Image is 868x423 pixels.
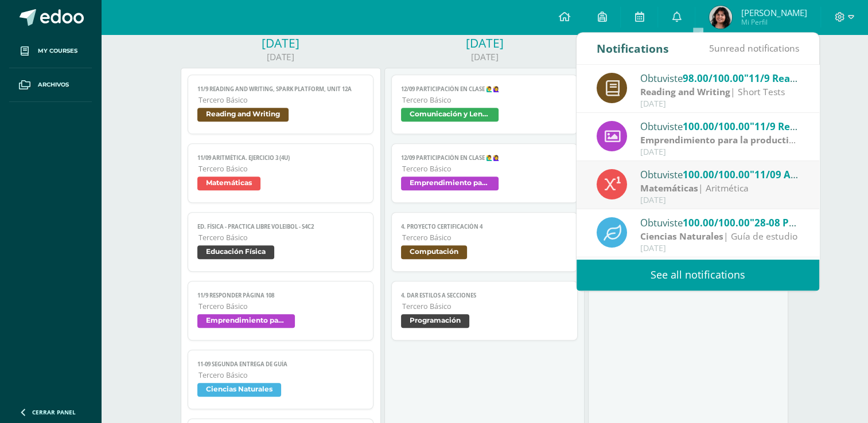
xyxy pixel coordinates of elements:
[640,244,800,253] div: [DATE]
[640,182,800,195] div: | Aritmética
[709,42,799,54] span: unread notifications
[640,119,800,134] div: Obtuviste en
[197,177,260,190] span: Matemáticas
[9,34,92,68] a: My courses
[402,233,568,242] span: Tercero Básico
[640,134,800,147] div: | Zona
[198,233,364,242] span: Tercero Básico
[188,350,374,409] a: 11-09 SEGUNDA ENTREGA DE GUÍATercero BásicoCiencias Naturales
[683,72,744,85] span: 98.00/100.00
[197,361,364,368] span: 11-09 SEGUNDA ENTREGA DE GUÍA
[741,17,807,27] span: Mi Perfil
[188,212,374,272] a: Ed. Física - PRACTICA LIBRE Voleibol - S4C2Tercero BásicoEducación Física
[640,85,730,98] strong: Reading and Writing
[181,35,381,51] div: [DATE]
[402,164,568,174] span: Tercero Básico
[640,85,800,99] div: | Short Tests
[401,292,568,299] span: 4. Dar estilos a secciones
[181,51,381,63] div: [DATE]
[198,164,364,174] span: Tercero Básico
[683,120,750,133] span: 100.00/100.00
[38,80,69,89] span: Archivos
[198,370,364,380] span: Tercero Básico
[197,383,281,397] span: Ciencias Naturales
[709,6,732,29] img: 9da4bd09db85578faf3960d75a072bc8.png
[683,216,750,229] span: 100.00/100.00
[197,223,364,230] span: Ed. Física - PRACTICA LIBRE Voleibol - S4C2
[640,182,698,194] strong: Matemáticas
[640,167,800,182] div: Obtuviste en
[198,95,364,105] span: Tercero Básico
[402,301,568,311] span: Tercero Básico
[597,33,669,64] div: Notifications
[391,281,578,340] a: 4. Dar estilos a seccionesTercero BásicoProgramación
[640,230,723,242] strong: Ciencias Naturales
[402,95,568,105] span: Tercero Básico
[197,85,364,93] span: 11/9 Reading and Writing, Spark platform, Unit 12A
[401,108,499,122] span: Comunicación y Lenguaje
[640,147,800,157] div: [DATE]
[640,70,800,85] div: Obtuviste en
[401,314,469,328] span: Programación
[391,143,578,203] a: 12/09 Participación en clase 🙋‍♂️🙋‍♀️Tercero BásicoEmprendimiento para la productividad
[640,195,800,205] div: [DATE]
[188,143,374,203] a: 11/09 ARITMÉTICA. Ejercicio 3 (4U)Tercero BásicoMatemáticas
[401,245,467,259] span: Computación
[741,7,807,18] span: [PERSON_NAME]
[384,35,585,51] div: [DATE]
[577,259,819,291] a: See all notifications
[401,223,568,230] span: 4. Proyecto Certificación 4
[188,281,374,340] a: 11/9 Responder página 108Tercero BásicoEmprendimiento para la productividad
[401,177,499,190] span: Emprendimiento para la productividad
[709,42,714,54] span: 5
[640,215,800,230] div: Obtuviste en
[188,75,374,134] a: 11/9 Reading and Writing, Spark platform, Unit 12ATercero BásicoReading and Writing
[9,68,92,102] a: Archivos
[391,212,578,272] a: 4. Proyecto Certificación 4Tercero BásicoComputación
[401,154,568,162] span: 12/09 Participación en clase 🙋‍♂️🙋‍♀️
[197,245,274,259] span: Educación Física
[640,230,800,243] div: | Guía de estudio
[32,408,76,416] span: Cerrar panel
[640,134,813,146] strong: Emprendimiento para la productividad
[197,314,295,328] span: Emprendimiento para la productividad
[38,46,77,56] span: My courses
[198,301,364,311] span: Tercero Básico
[197,292,364,299] span: 11/9 Responder página 108
[401,85,568,93] span: 12/09 Participación en clase 🙋‍♂️🙋‍♀️
[384,51,585,63] div: [DATE]
[197,108,289,122] span: Reading and Writing
[391,75,578,134] a: 12/09 Participación en clase 🙋‍♂️🙋‍♀️Tercero BásicoComunicación y Lenguaje
[197,154,364,162] span: 11/09 ARITMÉTICA. Ejercicio 3 (4U)
[683,168,750,181] span: 100.00/100.00
[640,99,800,109] div: [DATE]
